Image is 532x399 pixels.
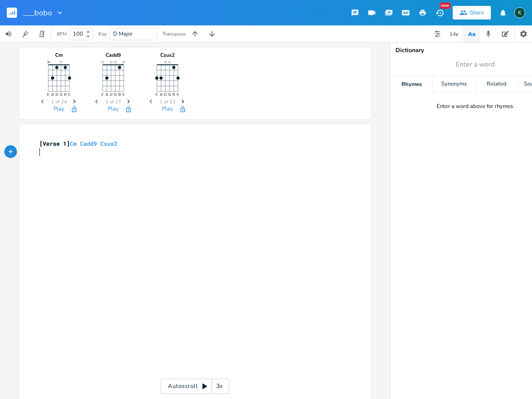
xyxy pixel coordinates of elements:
text: A [106,92,109,97]
button: Play [108,106,119,113]
text: G [168,92,171,97]
div: Autoscroll [161,379,229,394]
text: E [47,92,49,97]
span: D Major [113,30,133,38]
div: New [440,3,451,9]
div: Cm [38,53,80,58]
span: 1 of 24 [51,100,67,104]
text: E [101,92,103,97]
button: K [514,3,525,22]
text: A [160,92,163,97]
span: Cm [70,140,77,147]
div: Synonyms [433,76,475,93]
div: BPM [57,32,67,36]
text: A [51,92,54,97]
span: Enter a word [456,60,495,69]
span: ___bobo [23,9,52,17]
text: E [156,92,158,97]
button: Share [453,6,491,19]
text: × [47,58,50,65]
div: Csus2 [146,53,189,58]
text: D [56,92,58,97]
div: Rhymes [390,76,432,93]
text: E [68,92,70,97]
text: E [123,92,125,97]
div: Cadd9 [92,53,134,58]
text: B [64,92,67,97]
text: E [177,92,179,97]
div: Share [470,9,484,17]
span: Cadd9 [80,140,97,147]
button: Play [53,106,64,113]
div: Transpose [162,31,186,36]
text: B [118,92,121,97]
text: G [114,92,117,97]
div: 3x [212,379,227,394]
div: Koval [514,7,525,18]
div: Key [98,31,107,36]
text: G [60,92,63,97]
text: D [110,92,113,97]
span: 1 of 23 [160,100,175,104]
span: 1 of 27 [106,100,121,104]
button: Play [162,106,173,113]
button: New [431,5,448,20]
span: [Verse 1] [39,140,70,147]
text: B [173,92,175,97]
text: D [164,92,167,97]
div: Enter a word above for rhymes. [437,103,514,110]
div: Related [476,76,518,93]
span: Csus2 [100,140,117,147]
